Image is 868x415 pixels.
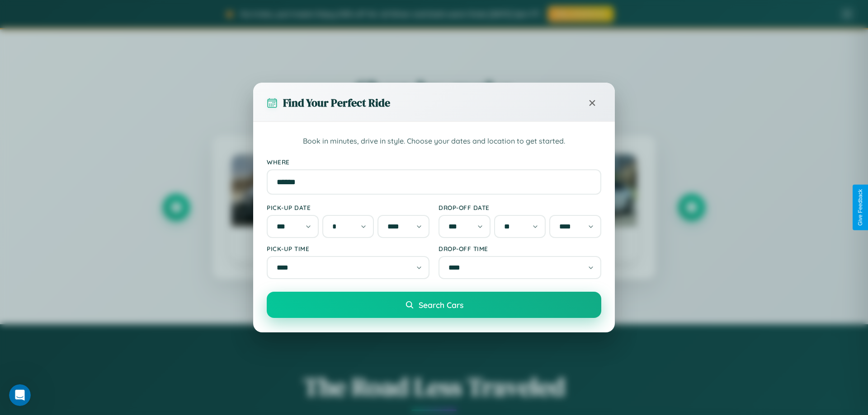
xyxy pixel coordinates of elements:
label: Pick-up Date [267,204,429,211]
label: Drop-off Time [439,245,601,252]
button: Search Cars [267,292,601,318]
span: Search Cars [419,300,463,310]
label: Drop-off Date [439,204,601,211]
label: Pick-up Time [267,245,429,252]
p: Book in minutes, drive in style. Choose your dates and location to get started. [267,135,601,147]
h3: Find Your Perfect Ride [283,95,390,110]
label: Where [267,158,601,166]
